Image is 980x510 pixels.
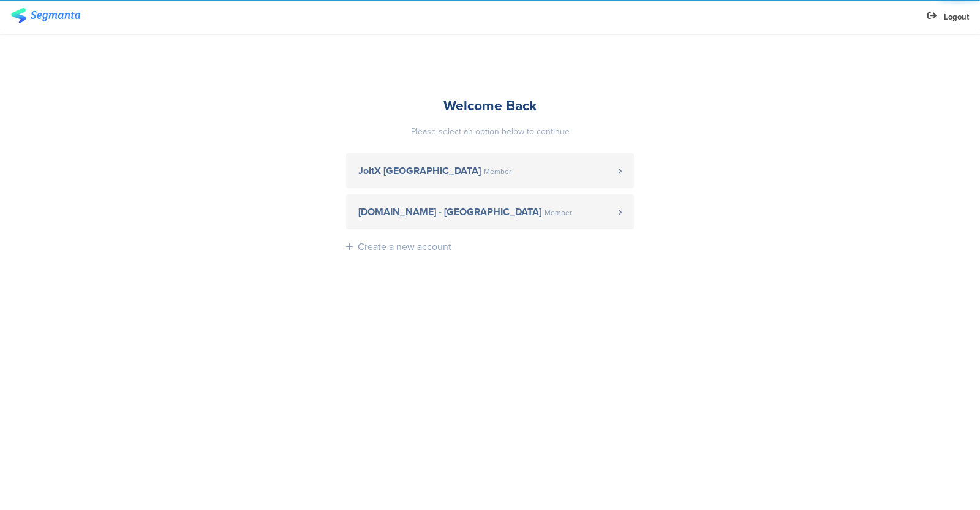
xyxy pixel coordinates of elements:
div: Create a new account [358,240,451,254]
span: [DOMAIN_NAME] - [GEOGRAPHIC_DATA] [358,207,541,217]
div: Please select an option below to continue [346,125,634,138]
span: JoltX [GEOGRAPHIC_DATA] [358,166,481,176]
span: Logout [944,11,969,23]
div: Welcome Back [346,95,634,116]
a: JoltX [GEOGRAPHIC_DATA] Member [346,153,634,188]
span: Member [545,209,572,216]
img: segmanta logo [11,8,80,23]
span: Member [484,168,511,175]
a: [DOMAIN_NAME] - [GEOGRAPHIC_DATA] Member [346,194,634,229]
